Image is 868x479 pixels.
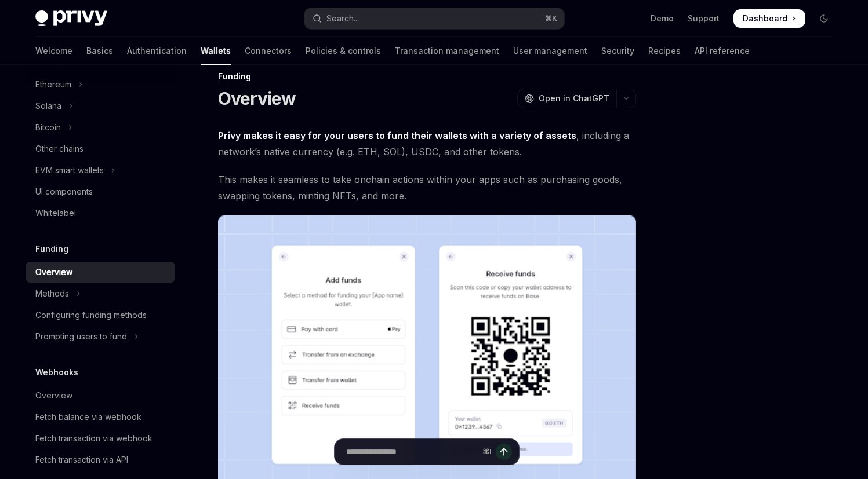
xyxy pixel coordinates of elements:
a: Overview [26,262,175,283]
a: Fetch balance via webhook [26,407,175,427]
a: Configuring funding methods [26,305,175,326]
div: Configuring funding methods [35,308,147,322]
button: Toggle Solana section [26,96,175,116]
a: Demo [651,13,674,24]
div: Funding [218,71,636,82]
div: Overview [35,265,72,279]
a: Fetch transaction via webhook [26,428,175,449]
a: Overview [26,385,175,406]
a: Policies & controls [306,37,381,65]
a: User management [513,37,587,65]
img: dark logo [35,10,107,27]
h5: Funding [35,242,68,256]
h1: Overview [218,88,296,109]
button: Toggle Methods section [26,283,175,304]
button: Send message [496,444,512,460]
div: Methods [35,287,69,301]
button: Open in ChatGPT [517,89,616,108]
span: This makes it seamless to take onchain actions within your apps such as purchasing goods, swappin... [218,171,636,204]
div: Search... [326,12,359,25]
div: Bitcoin [35,120,61,134]
div: Overview [35,389,72,403]
button: Toggle Bitcoin section [26,117,175,138]
div: Prompting users to fund [35,330,127,343]
div: UI components [35,185,93,199]
a: API reference [695,37,750,65]
a: Other chains [26,138,175,159]
a: Fetch transaction via API [26,449,175,470]
div: Whitelabel [35,206,76,220]
button: Toggle EVM smart wallets section [26,160,175,181]
span: ⌘ K [545,14,557,23]
span: Dashboard [743,13,787,24]
div: Fetch transaction via webhook [35,432,152,445]
a: Security [601,37,634,65]
a: Basics [86,37,113,65]
a: Support [688,13,720,24]
div: Fetch transaction via API [35,453,128,467]
button: Toggle Prompting users to fund section [26,326,175,347]
a: Whitelabel [26,203,175,224]
button: Open search [304,8,564,29]
h5: Webhooks [35,365,78,379]
a: Recipes [648,37,681,65]
a: UI components [26,181,175,202]
div: Ethereum [35,78,71,92]
span: Open in ChatGPT [539,93,609,104]
span: , including a network’s native currency (e.g. ETH, SOL), USDC, and other tokens. [218,127,636,160]
a: Welcome [35,37,72,65]
strong: Privy makes it easy for your users to fund their wallets with a variety of assets [218,130,576,141]
a: Connectors [245,37,292,65]
div: Fetch balance via webhook [35,410,141,424]
a: Dashboard [733,9,805,28]
button: Toggle dark mode [815,9,833,28]
div: Other chains [35,142,83,156]
button: Toggle Ethereum section [26,74,175,95]
a: Transaction management [395,37,499,65]
a: Wallets [201,37,231,65]
input: Ask a question... [346,439,478,465]
div: EVM smart wallets [35,163,104,177]
a: Authentication [127,37,187,65]
div: Solana [35,99,61,113]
